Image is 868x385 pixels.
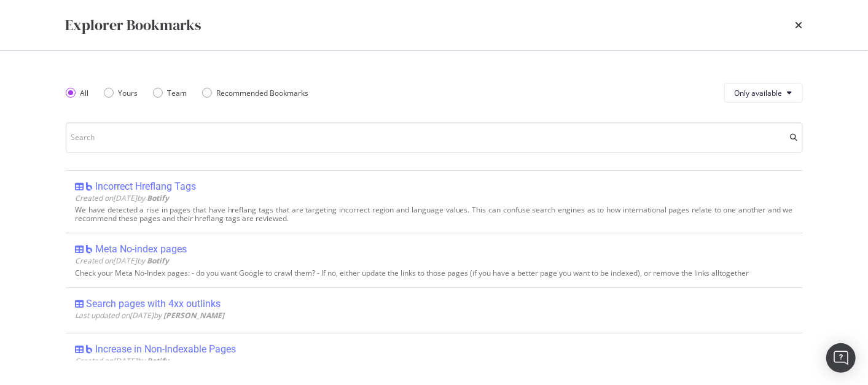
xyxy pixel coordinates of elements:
[164,310,225,321] b: [PERSON_NAME]
[96,243,187,255] div: Meta No-index pages
[76,255,170,266] span: Created on [DATE] by
[168,88,187,98] div: Team
[735,88,783,98] span: Only available
[104,88,138,98] div: Yours
[96,343,237,356] div: Increase in Non-Indexable Pages
[826,343,856,373] div: Open Intercom Messenger
[76,269,793,278] div: Check your Meta No-Index pages: - do you want Google to crawl them? - If no, either update the li...
[796,15,803,36] div: times
[147,193,170,203] b: Botify
[153,88,187,98] div: Team
[66,122,803,153] input: Search
[66,15,201,36] div: Explorer Bookmarks
[96,181,197,193] div: Incorrect Hreflang Tags
[217,88,309,98] div: Recommended Bookmarks
[76,193,170,203] span: Created on [DATE] by
[76,206,793,223] div: We have detected a rise in pages that have hreflang tags that are targeting incorrect region and ...
[76,356,170,366] span: Created on [DATE] by
[202,88,309,98] div: Recommended Bookmarks
[87,298,221,310] div: Search pages with 4xx outlinks
[80,88,89,98] div: All
[76,310,225,321] span: Last updated on [DATE] by
[66,88,89,98] div: All
[147,356,170,366] b: Botify
[119,88,138,98] div: Yours
[147,255,170,266] b: Botify
[724,83,803,103] button: Only available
